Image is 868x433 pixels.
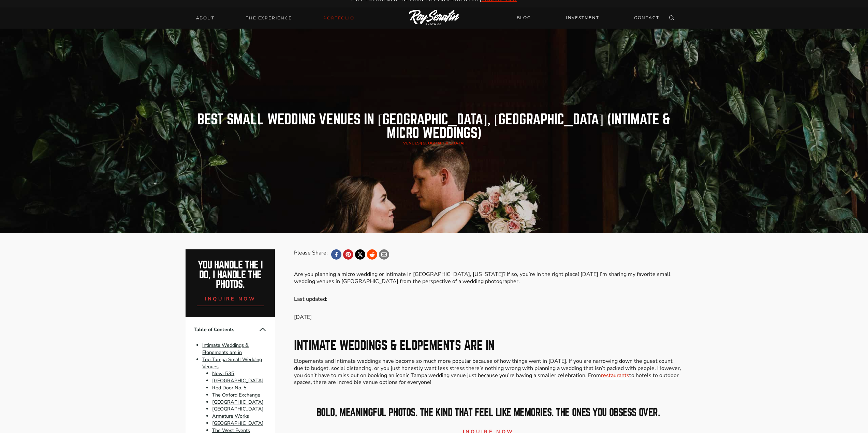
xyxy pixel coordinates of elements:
[212,384,247,391] a: Red Door No. 5
[242,13,296,23] a: THE EXPERIENCE
[294,408,682,418] h2: bold, meaningful photos. The kind that feel like memories. The ones you obsess over.
[294,249,328,260] div: Please Share:
[197,290,264,306] a: inquire now
[379,249,389,260] a: Email
[194,326,259,333] span: Table of Contents
[192,13,358,23] nav: Primary Navigation
[193,260,268,290] h2: You handle the i do, I handle the photos.
[212,391,260,398] a: The Oxford Exchange
[355,249,365,260] a: X
[367,249,377,260] a: Reddit
[403,141,420,146] a: Venues
[212,377,264,384] a: [GEOGRAPHIC_DATA]
[202,342,249,356] a: Intimate Weddings & Elopements are in
[319,13,358,23] a: Portfolio
[331,249,341,260] a: Facebook
[513,12,663,24] nav: Secondary Navigation
[212,405,264,412] a: [GEOGRAPHIC_DATA]
[667,13,676,23] button: View Search Form
[212,370,234,377] a: Nova 535
[294,339,682,352] h2: Intimate Weddings & Elopements are in
[421,141,465,146] a: [GEOGRAPHIC_DATA]
[202,356,262,370] a: Top Tampa Small Wedding Venues
[403,141,465,146] span: /
[513,12,535,24] a: BLOG
[294,271,682,285] p: Are you planning a micro wedding or intimate in [GEOGRAPHIC_DATA], [US_STATE]? If so, you’re in t...
[186,113,682,140] h1: Best Small Wedding Venues in [GEOGRAPHIC_DATA], [GEOGRAPHIC_DATA] (Intimate & Micro Weddings)
[343,249,353,260] a: Pinterest
[601,372,629,379] a: restaurants
[212,413,249,419] a: Armature Works
[192,13,219,23] a: About
[294,358,682,386] p: Elopements and Intimate weddings have become so much more popular because of how things went in [...
[562,12,603,24] a: INVESTMENT
[409,10,459,26] img: Logo of Roy Serafin Photo Co., featuring stylized text in white on a light background, representi...
[630,12,663,24] a: CONTACT
[294,296,682,303] p: Last updated:
[212,399,264,405] a: [GEOGRAPHIC_DATA]
[259,325,267,334] button: Collapse Table of Contents
[212,420,264,427] a: [GEOGRAPHIC_DATA]
[294,313,312,321] time: [DATE]
[205,295,256,302] span: inquire now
